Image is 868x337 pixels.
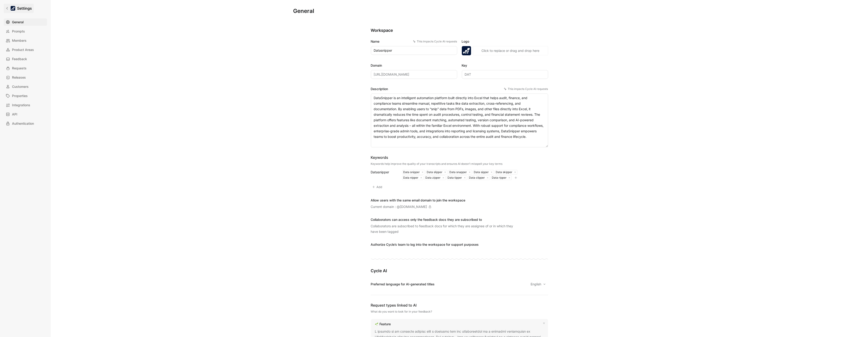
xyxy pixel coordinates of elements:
a: Feedback [4,55,47,63]
label: Key [462,63,548,68]
div: This impacts Cycle AI requests [504,87,548,91]
a: Requests [4,65,47,72]
button: Add [371,184,384,190]
div: Data ripper [491,176,507,180]
div: What do you want to look for in your feedback? [371,310,548,313]
a: Members [4,37,47,44]
span: Authentication [12,121,34,126]
h1: Settings [17,6,32,11]
a: Customers [4,83,47,90]
label: Name [371,39,457,44]
span: API [12,112,17,117]
img: 🌱 [375,322,378,326]
div: Data skipper [495,170,513,174]
span: Feedback [12,56,27,62]
div: Collaborators can access only the feedback docs they are subscribed to [371,217,519,222]
h2: Workspace [371,28,548,33]
div: Data sipper [473,170,489,174]
div: Data snipper [402,170,420,174]
a: API [4,111,47,118]
label: Domain [371,63,457,68]
span: English [531,281,542,287]
label: Description [371,86,548,92]
div: Keywords help improve the quality of your transcripts and ensures AI doesn’t misspell your key terms [371,162,503,166]
div: Datasnipper [371,169,397,175]
a: 🌱Feature [374,321,392,327]
h1: General [293,7,314,15]
div: Collaborators are subscribed to feedback docs for which they are assignee of or in which they hav... [371,223,519,234]
div: Preferred language for AI-generated titles [371,281,435,287]
div: Allow users with the same email domain to join the workspace [371,198,466,203]
span: Properties [12,93,28,99]
a: Releases [4,74,47,81]
span: Prompts [12,29,25,34]
label: Logo [462,39,548,44]
img: logo [462,46,471,55]
button: Click to replace or drag and drop here [473,46,548,55]
a: Product Areas [4,46,47,53]
div: Data slipper [426,170,443,174]
div: Data zipper [425,176,441,180]
a: Authentication [4,120,47,127]
span: Customers [12,84,29,89]
span: Product Areas [12,47,34,53]
div: Data nipper [402,176,419,180]
div: Data clipper [468,176,485,180]
a: Integrations [4,101,47,109]
span: Requests [12,65,27,71]
div: Authorize Cycle’s team to log into the workspace for support purposes [371,242,479,247]
h2: Cycle AI [371,268,548,274]
div: Keywords [371,155,503,160]
a: General [4,18,47,26]
div: Data tipper [447,176,462,180]
a: Settings [4,4,34,13]
span: General [12,19,24,25]
textarea: DataSnipper is an intelligent automation platform built directly into Excel that helps audit, fin... [371,94,548,147]
a: Properties [4,92,47,100]
div: Data snapper [449,170,467,174]
div: Feature [380,321,391,327]
a: Prompts [4,28,47,35]
input: Some placeholder [371,70,457,79]
div: [DOMAIN_NAME] [400,204,427,210]
div: Current domain : @ [371,204,431,210]
span: Releases [12,75,26,80]
div: Request types linked to AI [371,302,548,308]
span: Members [12,38,27,43]
span: Integrations [12,102,30,108]
button: English [529,281,548,287]
div: This impacts Cycle AI requests [413,39,457,44]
